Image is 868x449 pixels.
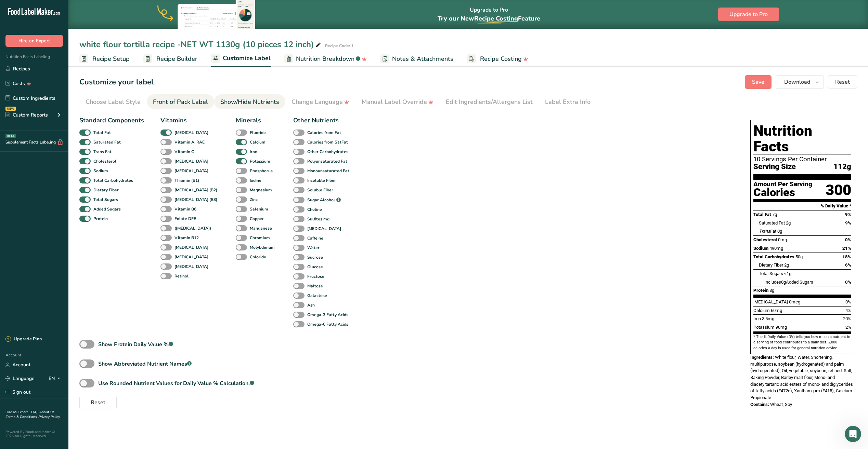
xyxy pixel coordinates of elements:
[759,271,783,276] span: Total Sugars
[828,75,857,89] button: Reset
[250,187,272,193] b: Magnesium
[307,168,349,174] b: Monounsaturated Fat
[31,410,39,414] a: FAQ .
[5,336,42,343] div: Upgrade Plan
[474,14,518,23] span: Recipe Costing
[753,308,770,313] span: Calcium
[211,51,271,67] a: Customize Label
[98,340,173,349] div: Show Protein Daily Value %
[769,246,783,251] span: 490mg
[250,158,270,164] b: Potassium
[4,3,17,16] button: go back
[6,414,39,419] a: Terms & Conditions .
[5,111,48,119] div: Custom Reports
[93,196,118,203] b: Total Sugars
[769,288,774,293] span: 8g
[776,325,787,330] span: 90mg
[5,39,131,83] div: LIA says…
[307,187,333,193] b: Soluble Fiber
[753,316,761,321] span: Iron
[307,302,315,308] b: Ash
[784,271,791,276] span: <1g
[91,398,105,407] span: Reset
[753,334,851,351] section: * The % Daily Value (DV) tells you how much a nutrient in a serving of food contributes to a dail...
[93,149,112,155] b: Trans Fat
[753,299,788,304] span: [MEDICAL_DATA]
[143,51,197,67] a: Recipe Builder
[750,355,853,400] span: White flour, Water, Shortening, multipurpose, soybean (hydrogenated) and palm (hydrogenated), Oil...
[5,39,88,68] div: Hi,​How can we help you [DATE]?LIA • Just now
[174,235,199,241] b: Vitamin B12
[307,321,348,327] b: Omega-6 Fatty Acids
[98,379,254,387] div: Use Rounded Nutrient Values for Daily Value % Calculation.
[20,4,30,15] img: Profile image for Rachelle
[833,163,851,171] span: 112g
[307,283,323,289] b: Maltose
[842,254,851,259] span: 18%
[781,280,786,285] span: 0g
[307,273,324,280] b: Fructose
[174,168,208,174] b: [MEDICAL_DATA]
[759,262,783,268] span: Dietary Fiber
[284,51,367,67] a: Nutrition Breakdown
[57,133,128,147] button: How can I print my labels
[174,273,189,279] b: Retinol
[307,292,327,299] b: Galactose
[759,229,770,234] i: Trans
[292,97,349,107] div: Change Language
[784,78,810,86] span: Download
[52,4,106,15] h1: Food Label Maker, Inc.
[845,212,851,217] span: 9%
[49,375,63,383] div: EN
[786,220,791,226] span: 2g
[29,4,40,15] img: Profile image for Rana
[79,77,154,88] h1: Customize your label
[220,97,279,107] div: Show/Hide Nutrients
[250,225,272,231] b: Manganese
[307,235,323,241] b: Caffeine
[93,158,116,164] b: Cholesterol
[845,299,851,304] span: 0%
[52,184,128,198] button: What is your refund policy?
[174,177,199,183] b: Thiamin (B1)
[438,14,540,23] span: Try our New Feature
[174,244,208,250] b: [MEDICAL_DATA]
[250,244,275,250] b: Molybdenum
[250,196,258,203] b: Zinc
[79,116,144,125] div: Standard Components
[789,299,800,304] span: 0mcg
[826,181,851,199] div: 300
[842,246,851,251] span: 21%
[49,116,128,130] button: Can I add my own ingredient
[778,237,787,242] span: 0mg
[92,54,130,64] span: Recipe Setup
[174,187,217,193] b: [MEDICAL_DATA] (B2)
[11,224,16,229] button: Emoji picker
[307,312,348,318] b: Omega-3 Fatty Acids
[753,163,796,171] span: Serving Size
[93,187,119,193] b: Dietary Fiber
[762,316,774,321] span: 3.5mg
[753,246,768,251] span: Sodium
[64,150,128,164] button: Hire a Nutrition Expert
[174,130,208,136] b: [MEDICAL_DATA]
[745,75,772,89] button: Save
[307,264,323,270] b: Glucose
[11,69,40,73] div: LIA • Just now
[362,97,433,107] div: Manual Label Override
[307,216,329,222] b: Sulfites mg
[753,237,777,242] span: Cholesterol
[5,430,63,438] div: Powered By FoodLabelMaker © 2025 All Rights Reserved
[753,202,851,210] section: % Daily Value *
[120,3,132,15] div: Close
[93,206,121,212] b: Added Sugars
[174,216,196,222] b: Folate DFE
[93,168,108,174] b: Sodium
[307,254,323,260] b: Sucrose
[776,75,824,89] button: Download
[250,177,261,183] b: Iodine
[79,51,130,67] a: Recipe Setup
[753,123,851,154] h1: Nutrition Facts
[845,325,851,330] span: 2%
[845,237,851,242] span: 0%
